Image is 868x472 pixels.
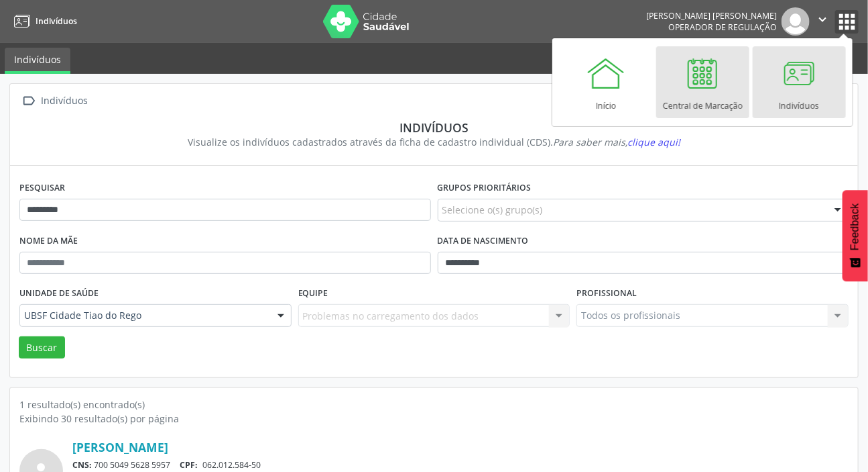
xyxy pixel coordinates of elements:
button: Buscar [19,336,65,359]
label: Nome da mãe [19,231,78,252]
span: Indivíduos [36,15,77,27]
a: Central de Marcação [656,46,749,118]
span: clique aqui! [627,136,680,148]
i: Para saber mais, [553,136,680,148]
button:  [810,7,835,36]
div: Indivíduos [39,91,90,111]
span: CNS: [72,459,92,471]
div: [PERSON_NAME] [PERSON_NAME] [646,10,777,21]
i:  [19,91,39,111]
a: Indivíduos [753,46,846,118]
a: [PERSON_NAME] [72,440,168,455]
span: 062.012.584-50 [202,459,261,471]
a: Indivíduos [5,48,70,74]
span: Feedback [849,203,861,250]
span: Operador de regulação [668,21,777,33]
label: Profissional [576,283,637,304]
div: 700 5049 5628 5957 [72,459,849,471]
a:  Indivíduos [19,91,90,111]
a: Início [560,46,653,118]
div: Visualize os indivíduos cadastrados através da ficha de cadastro individual (CDS). [29,135,839,149]
button: Feedback - Mostrar pesquisa [843,190,868,281]
img: img [782,7,810,36]
label: Pesquisar [19,178,65,199]
a: Indivíduos [9,10,77,32]
button: apps [835,10,859,34]
label: Unidade de saúde [19,283,99,304]
i:  [815,12,830,27]
span: Selecione o(s) grupo(s) [442,203,543,217]
div: Exibindo 30 resultado(s) por página [19,412,849,426]
span: UBSF Cidade Tiao do Rego [24,309,264,322]
label: Data de nascimento [438,231,529,252]
div: 1 resultado(s) encontrado(s) [19,397,849,412]
label: Grupos prioritários [438,178,532,199]
span: CPF: [180,459,198,471]
label: Equipe [298,283,328,304]
div: Indivíduos [29,120,839,135]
